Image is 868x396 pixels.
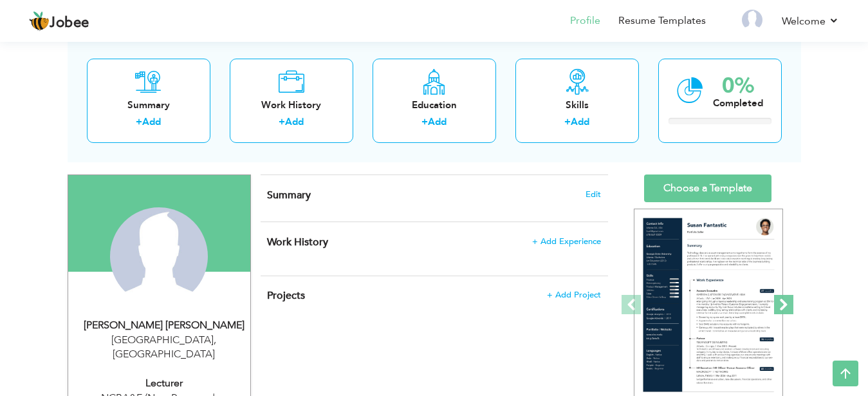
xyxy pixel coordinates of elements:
h4: This helps to show the companies you have worked for. [267,236,600,249]
a: Add [285,115,304,128]
span: + Add Experience [532,237,601,246]
div: Skills [526,98,629,111]
label: + [279,115,285,129]
a: Resume Templates [618,14,706,28]
h4: Adding a summary is a quick and easy way to highlight your experience and interests. [267,189,600,202]
a: Add [571,115,589,128]
img: jobee.io [29,11,50,32]
a: Profile [570,14,600,28]
div: Work History [240,98,343,111]
label: + [564,115,571,129]
div: Lecturer [78,376,250,391]
span: Projects [267,288,305,303]
img: Profile Img [742,10,762,30]
div: [GEOGRAPHIC_DATA] [GEOGRAPHIC_DATA] [78,333,250,363]
a: Jobee [29,11,89,32]
span: , [214,333,216,347]
div: 0% [713,75,763,96]
div: Education [383,98,486,111]
img: Abdul Rehman Omer [110,207,208,305]
a: Add [142,115,161,128]
a: Choose a Template [644,174,771,202]
h4: This helps to highlight the project, tools and skills you have worked on. [267,289,600,302]
label: + [136,115,142,129]
span: + Add Project [547,290,601,299]
span: Work History [267,235,328,249]
span: Edit [586,190,601,199]
span: Jobee [50,16,89,30]
label: + [421,115,428,129]
div: Completed [713,96,763,109]
div: [PERSON_NAME] [PERSON_NAME] [78,318,250,333]
a: Welcome [782,14,839,29]
div: Summary [97,98,200,111]
a: Add [428,115,447,128]
span: Summary [267,188,311,202]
